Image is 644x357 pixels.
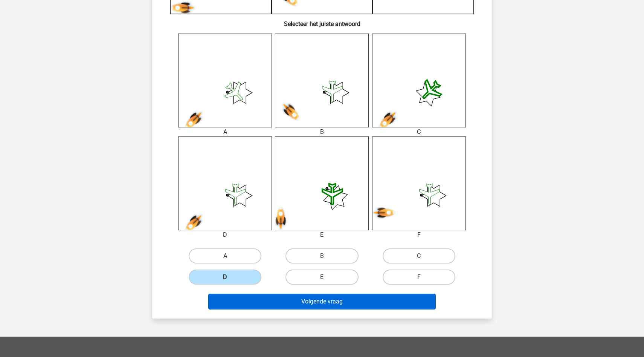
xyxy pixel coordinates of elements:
[172,127,278,136] div: A
[269,230,374,239] div: E
[366,127,472,136] div: C
[366,230,472,239] div: F
[285,270,358,285] label: E
[208,294,436,310] button: Volgende vraag
[189,248,261,264] label: A
[164,14,480,28] h6: Selecteer het juiste antwoord
[383,248,455,264] label: C
[172,230,278,239] div: D
[285,248,358,264] label: B
[383,270,455,285] label: F
[269,127,374,136] div: B
[189,270,261,285] label: D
